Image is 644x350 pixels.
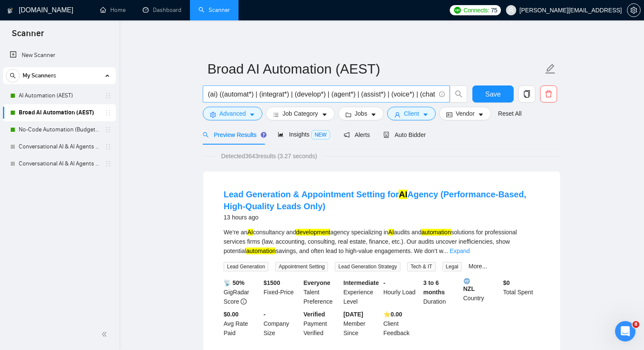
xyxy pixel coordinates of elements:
span: holder [105,143,112,150]
span: user [394,111,400,118]
li: My Scanners [3,67,116,172]
b: - [264,311,266,318]
span: Lead Generation Strategy [335,262,400,271]
button: idcardVendorcaret-down [439,107,491,120]
span: 8 [632,321,639,328]
span: Advanced [219,109,246,118]
div: Country [462,278,502,306]
div: Duration [422,278,462,306]
span: user [508,7,514,13]
b: 3 to 6 months [423,279,445,296]
div: We’re an consultancy and agency specializing in audits and solutions for professional services fi... [224,228,540,256]
input: Scanner name... [207,58,543,80]
img: upwork-logo.png [454,7,461,14]
div: Payment Verified [302,310,342,338]
span: NEW [311,130,330,139]
span: bars [273,111,279,118]
div: Fixed-Price [262,278,302,306]
a: No-Code Automation (Budget Filters W4, Aug) [19,121,100,138]
span: Preview Results [203,131,264,138]
input: Search Freelance Jobs... [208,89,435,100]
button: search [450,85,467,102]
span: info-circle [241,299,247,304]
a: Conversational AI & AI Agents (Budget Filters) [19,155,100,172]
img: logo [7,4,13,17]
span: search [6,73,19,79]
mark: development [296,229,330,236]
span: folder [345,111,351,118]
span: Insights [278,131,330,138]
span: copy [519,90,535,98]
span: Job Category [282,109,318,118]
button: copy [518,85,535,102]
span: caret-down [423,111,428,118]
iframe: Intercom live chat [615,321,635,341]
button: folderJobscaret-down [338,107,384,120]
span: notification [344,132,350,138]
span: double-left [101,330,110,339]
span: caret-down [322,111,328,118]
span: Tech & IT [407,262,436,271]
button: setting [627,3,641,17]
div: Tooltip anchor [260,131,267,139]
a: Lead Generation & Appointment Setting forAIAgency (Performance-Based, High-Quality Leads Only) [224,190,526,211]
span: 75 [491,6,497,15]
div: 13 hours ago [224,212,540,222]
b: - [383,279,385,286]
b: NZL [463,278,500,292]
div: Company Size [262,310,302,338]
a: searchScanner [198,6,230,14]
span: ... [443,248,448,254]
span: robot [383,132,389,138]
span: Scanner [5,27,51,45]
span: Legal [443,262,462,271]
span: search [203,132,209,138]
a: Reset All [498,109,521,118]
div: Client Feedback [382,310,422,338]
a: Broad AI Automation (AEST) [19,104,100,121]
button: Save [472,85,514,102]
button: userClientcaret-down [387,107,436,120]
span: area-chart [278,131,284,137]
button: settingAdvancedcaret-down [203,107,262,120]
span: info-circle [439,91,445,97]
button: delete [540,85,557,102]
span: Lead Generation [224,262,268,271]
b: $ 0 [503,279,510,286]
a: More... [469,263,487,270]
a: setting [627,7,641,14]
mark: automation [421,229,451,236]
span: delete [540,90,557,98]
a: Conversational AI & AI Agents (Client Filters) [19,138,100,155]
b: Verified [304,311,325,318]
span: setting [210,111,216,118]
b: $0.00 [224,311,239,318]
div: Member Since [342,310,382,338]
b: ⭐️ 0.00 [383,311,402,318]
span: Client [404,109,419,118]
span: holder [105,92,112,99]
li: New Scanner [3,47,116,64]
img: 🌐 [464,278,470,284]
mark: AI [247,229,253,236]
mark: AI [399,190,407,199]
div: Avg Rate Paid [222,310,262,338]
span: idcard [446,111,452,118]
span: holder [105,126,112,133]
span: Alerts [344,131,370,138]
span: Vendor [456,109,474,118]
b: 📡 50% [224,279,244,286]
div: Total Spent [501,278,541,306]
div: Experience Level [342,278,382,306]
span: Detected 3643 results (3.27 seconds) [215,151,323,161]
span: caret-down [478,111,484,118]
mark: automation [246,248,276,254]
div: GigRadar Score [222,278,262,306]
span: caret-down [371,111,377,118]
button: search [6,69,20,83]
span: My Scanners [23,67,56,84]
span: setting [627,7,640,14]
a: homeHome [100,6,126,14]
a: dashboardDashboard [143,6,181,14]
div: Talent Preference [302,278,342,306]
